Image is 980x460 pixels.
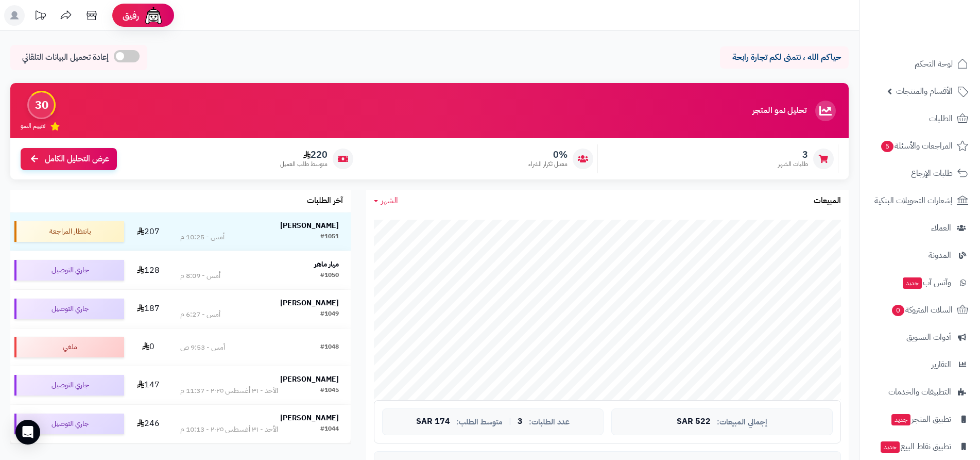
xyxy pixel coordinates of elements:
[280,160,328,169] span: متوسط طلب العميل
[128,290,168,328] td: 187
[280,413,339,423] strong: [PERSON_NAME]
[180,342,225,353] div: أمس - 9:53 ص
[881,441,900,453] span: جديد
[416,417,450,426] span: 174 SAR
[891,304,905,317] span: 0
[866,216,974,240] a: العملاء
[320,386,339,396] div: #1045
[891,414,910,425] span: جديد
[529,418,570,426] span: عدد الطلبات:
[307,196,343,206] h3: آخر الطلبات
[180,309,220,320] div: أمس - 6:27 م
[128,251,168,289] td: 128
[866,380,974,404] a: التطبيقات والخدمات
[128,328,168,366] td: 0
[509,418,511,425] span: |
[880,439,951,454] span: تطبيق نقاط البيع
[456,418,503,426] span: متوسط الطلب:
[717,418,767,426] span: إجمالي المبيعات:
[14,375,124,396] div: جاري التوصيل
[931,221,951,235] span: العملاء
[896,84,953,98] span: الأقسام والمنتجات
[280,220,339,231] strong: [PERSON_NAME]
[15,420,40,445] div: Open Intercom Messenger
[677,417,711,426] span: 522 SAR
[180,424,278,435] div: الأحد - ٣١ أغسطس ٢٠٢٥ - 10:13 م
[752,106,806,116] h3: تحليل نمو المتجر
[22,52,109,63] span: إعادة تحميل البيانات التلقائي
[866,106,974,131] a: الطلبات
[374,195,398,207] a: الشهر
[320,424,339,435] div: #1044
[866,270,974,295] a: وآتس آبجديد
[866,161,974,186] a: طلبات الإرجاع
[128,212,168,251] td: 207
[143,5,164,26] img: ai-face.png
[14,414,124,434] div: جاري التوصيل
[528,149,568,160] span: 0%
[14,337,124,357] div: ملغي
[890,412,951,426] span: تطبيق المتجر
[123,9,139,22] span: رفيق
[814,196,841,206] h3: المبيعات
[27,5,53,28] a: تحديثات المنصة
[866,188,974,213] a: إشعارات التحويلات البنكية
[14,260,124,281] div: جاري التوصيل
[778,149,808,160] span: 3
[778,160,808,169] span: طلبات الشهر
[911,166,953,180] span: طلبات الإرجاع
[866,298,974,322] a: السلات المتروكة0
[880,139,953,153] span: المراجعات والأسئلة
[902,275,951,290] span: وآتس آب
[866,52,974,76] a: لوحة التحكم
[518,417,523,426] span: 3
[906,330,951,344] span: أدوات التسويق
[320,232,339,242] div: #1051
[891,303,953,317] span: السلات المتروكة
[180,232,225,242] div: أمس - 10:25 م
[280,298,339,308] strong: [PERSON_NAME]
[728,52,841,63] p: حياكم الله ، نتمنى لكم تجارة رابحة
[314,259,339,270] strong: ميار ماهر
[932,357,951,372] span: التقارير
[320,271,339,281] div: #1050
[888,385,951,399] span: التطبيقات والخدمات
[381,194,398,207] span: الشهر
[21,148,117,170] a: عرض التحليل الكامل
[280,149,328,160] span: 220
[180,386,278,396] div: الأحد - ٣١ أغسطس ٢٠٢٥ - 11:37 م
[21,122,45,130] span: تقييم النمو
[14,299,124,319] div: جاري التوصيل
[903,277,922,289] span: جديد
[320,309,339,320] div: #1049
[866,352,974,377] a: التقارير
[128,366,168,404] td: 147
[929,248,951,262] span: المدونة
[45,153,109,165] span: عرض التحليل الكامل
[915,57,953,71] span: لوحة التحكم
[528,160,568,169] span: معدل تكرار الشراء
[866,325,974,350] a: أدوات التسويق
[320,342,339,353] div: #1048
[128,405,168,443] td: 246
[14,221,124,242] div: بانتظار المراجعة
[866,407,974,432] a: تطبيق المتجرجديد
[874,193,953,208] span: إشعارات التحويلات البنكية
[910,14,970,36] img: logo-2.png
[929,111,953,126] span: الطلبات
[866,134,974,158] a: المراجعات والأسئلة5
[881,140,894,153] span: 5
[180,271,220,281] div: أمس - 8:09 م
[280,374,339,385] strong: [PERSON_NAME]
[866,434,974,459] a: تطبيق نقاط البيعجديد
[866,243,974,268] a: المدونة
